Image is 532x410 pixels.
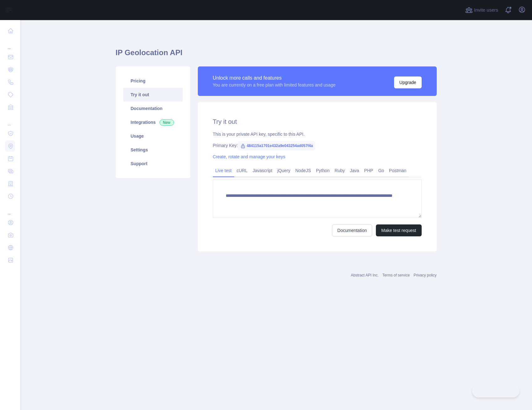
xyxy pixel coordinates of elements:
[362,166,376,176] a: PHP
[413,273,436,277] a: Privacy policy
[474,7,498,14] span: Invite users
[382,273,410,277] a: Terms of service
[234,166,250,176] a: cURL
[123,129,183,143] a: Usage
[313,166,332,176] a: Python
[332,224,372,236] a: Documentation
[213,142,422,149] div: Primary Key:
[213,74,336,82] div: Unlock more calls and features
[123,88,183,102] a: Try it out
[5,38,15,50] div: ...
[238,141,316,150] span: 484115a1701e432a9e043254ad057f4a
[5,203,15,216] div: ...
[376,166,387,176] a: Go
[387,166,409,176] a: Postman
[394,76,422,88] button: Upgrade
[5,114,15,127] div: ...
[123,157,183,171] a: Support
[213,154,285,159] a: Create, rotate and manage your keys
[347,166,362,176] a: Java
[160,119,174,126] span: New
[123,102,183,115] a: Documentation
[213,131,422,137] div: This is your private API key, specific to this API.
[123,74,183,88] a: Pricing
[293,166,313,176] a: NodeJS
[351,273,379,277] a: Abstract API Inc.
[250,166,275,176] a: Javascript
[123,115,183,129] a: Integrations New
[213,166,234,176] a: Live test
[376,224,421,236] button: Make test request
[472,384,519,397] iframe: Toggle Customer Support
[123,143,183,157] a: Settings
[213,117,422,126] h2: Try it out
[116,48,437,63] h1: IP Geolocation API
[275,166,293,176] a: jQuery
[464,5,499,15] button: Invite users
[332,166,347,176] a: Ruby
[213,82,336,88] div: You are currently on a free plan with limited features and usage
